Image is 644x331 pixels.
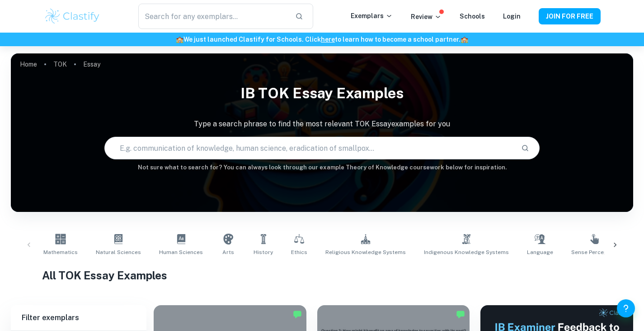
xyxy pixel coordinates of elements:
span: Mathematics [43,248,78,256]
span: Arts [222,248,234,256]
a: Login [503,13,521,20]
p: Type a search phrase to find the most relevant TOK Essay examples for you [11,119,633,130]
h6: Not sure what to search for? You can always look through our example Theory of Knowledge coursewo... [11,163,633,172]
span: Indigenous Knowledge Systems [424,248,509,256]
h6: Filter exemplars [11,305,146,331]
p: Exemplars [351,11,393,21]
button: Search [517,140,533,156]
img: Clastify logo [44,7,101,25]
input: E.g. communication of knowledge, human science, eradication of smallpox... [105,135,514,161]
span: Ethics [291,248,307,256]
span: Religious Knowledge Systems [325,248,406,256]
span: Language [527,248,553,256]
a: here [321,36,335,43]
span: 🏫 [176,36,183,43]
span: 🏫 [461,36,468,43]
span: Natural Sciences [96,248,141,256]
input: Search for any exemplars... [138,4,287,29]
button: Help and Feedback [617,299,635,317]
a: Schools [460,13,485,20]
p: Essay [83,59,100,69]
span: Human Sciences [159,248,203,256]
h1: IB TOK Essay examples [11,79,633,108]
a: Home [20,58,37,71]
p: Review [411,12,442,22]
h1: All TOK Essay Examples [42,267,602,283]
h6: We just launched Clastify for Schools. Click to learn how to become a school partner. [2,34,642,44]
span: History [254,248,273,256]
img: Marked [456,310,465,319]
span: Sense Perception [571,248,618,256]
button: JOIN FOR FREE [539,8,601,24]
img: Marked [293,310,302,319]
a: TOK [53,58,67,71]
